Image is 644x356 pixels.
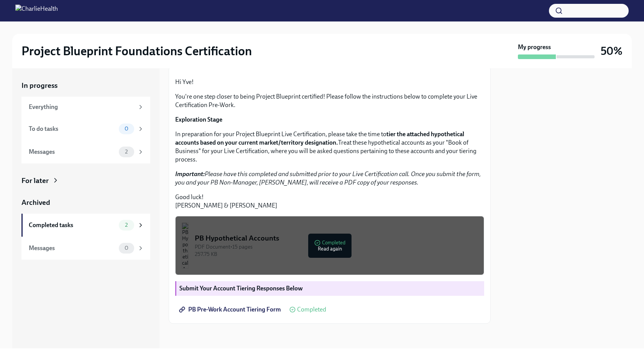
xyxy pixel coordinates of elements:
[179,285,303,292] strong: Submit Your Account Tiering Responses Below
[120,222,132,228] span: 2
[21,81,150,91] a: In progress
[182,222,189,269] img: PB Hypothetical Accounts
[29,125,116,133] div: To do tasks
[29,103,134,111] div: Everything
[175,170,205,178] strong: Important:
[297,307,326,313] span: Completed
[29,221,116,229] div: Completed tasks
[518,43,551,51] strong: My progress
[195,251,478,258] div: 257.75 KB
[175,302,286,317] a: PB Pre-Work Account Tiering Form
[21,117,150,140] a: To do tasks0
[175,78,484,86] p: Hi Yve!
[21,43,252,59] h2: Project Blueprint Foundations Certification
[21,97,150,117] a: Everything
[21,237,150,260] a: Messages0
[175,193,484,210] p: Good luck! [PERSON_NAME] & [PERSON_NAME]
[175,216,484,275] button: PB Hypothetical AccountsPDF Document•15 pages257.75 KBCompletedRead again
[29,148,116,156] div: Messages
[120,245,133,251] span: 0
[21,176,49,186] div: For later
[181,306,281,313] span: PB Pre-Work Account Tiering Form
[601,44,623,58] h3: 50%
[195,243,478,251] div: PDF Document • 15 pages
[29,244,116,252] div: Messages
[175,130,484,164] p: In preparation for your Project Blueprint Live Certification, please take the time to Treat these...
[175,116,222,123] strong: Exploration Stage
[21,176,150,186] a: For later
[175,92,484,109] p: You're one step closer to being Project Blueprint certified! Please follow the instructions below...
[15,5,58,17] img: CharlieHealth
[175,170,481,186] em: Please have this completed and submitted prior to your Live Certification call. Once you submit t...
[195,233,478,243] div: PB Hypothetical Accounts
[21,140,150,163] a: Messages2
[120,149,132,155] span: 2
[120,126,133,132] span: 0
[21,198,150,208] a: Archived
[21,214,150,237] a: Completed tasks2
